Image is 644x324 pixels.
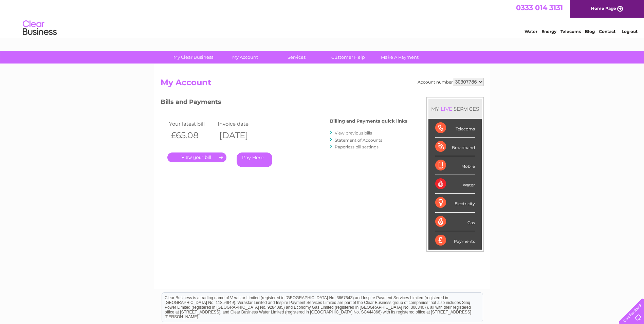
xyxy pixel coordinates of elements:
[435,231,475,250] div: Payments
[216,119,265,128] td: Invoice date
[435,194,475,212] div: Electricity
[237,152,272,167] a: Pay Here
[162,4,483,33] div: Clear Business is a trading name of Verastar Limited (registered in [GEOGRAPHIC_DATA] No. 3667643...
[541,29,556,34] a: Energy
[372,51,428,64] a: Make A Payment
[167,119,216,128] td: Your latest bill
[330,119,407,124] h4: Billing and Payments quick links
[428,99,482,119] div: MY SERVICES
[217,51,273,64] a: My Account
[439,106,454,112] div: LIVE
[560,29,581,34] a: Telecoms
[335,130,372,136] a: View previous bills
[435,213,475,231] div: Gas
[167,128,216,142] th: £65.08
[335,138,382,143] a: Statement of Accounts
[161,97,407,109] h3: Bills and Payments
[435,138,475,156] div: Broadband
[435,175,475,194] div: Water
[167,152,226,162] a: .
[435,156,475,175] div: Mobile
[335,144,379,149] a: Paperless bill settings
[622,29,638,34] a: Log out
[418,78,484,86] div: Account number
[269,51,325,64] a: Services
[165,51,221,64] a: My Clear Business
[22,18,57,38] img: logo.png
[216,128,265,142] th: [DATE]
[516,3,563,12] a: 0333 014 3131
[435,119,475,138] div: Telecoms
[161,78,484,91] h2: My Account
[599,29,615,34] a: Contact
[320,51,376,64] a: Customer Help
[525,29,537,34] a: Water
[585,29,595,34] a: Blog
